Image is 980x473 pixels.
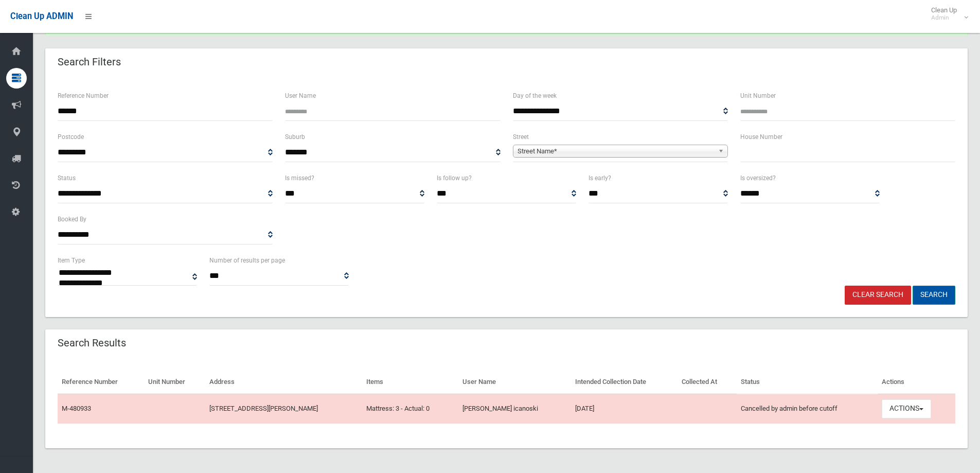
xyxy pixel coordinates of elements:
[737,371,878,394] th: Status
[144,371,205,394] th: Unit Number
[45,333,138,353] header: Search Results
[737,394,878,424] td: Cancelled by admin before cutoff
[458,394,571,424] td: [PERSON_NAME] icanoski
[589,172,611,184] label: Is early?
[458,371,571,394] th: User Name
[740,131,782,143] label: House Number
[878,371,955,394] th: Actions
[58,255,85,266] label: Item Type
[913,286,955,305] button: Search
[10,11,73,21] span: Clean Up ADMIN
[931,14,957,22] small: Admin
[58,214,86,225] label: Booked By
[285,172,314,184] label: Is missed?
[926,6,967,22] span: Clean Up
[882,399,931,418] button: Actions
[571,394,678,424] td: [DATE]
[209,255,285,266] label: Number of results per page
[362,371,458,394] th: Items
[362,394,458,424] td: Mattress: 3 - Actual: 0
[209,405,318,412] a: [STREET_ADDRESS][PERSON_NAME]
[285,131,305,143] label: Suburb
[437,172,472,184] label: Is follow up?
[678,371,736,394] th: Collected At
[285,90,316,101] label: User Name
[740,172,776,184] label: Is oversized?
[58,172,76,184] label: Status
[58,131,84,143] label: Postcode
[513,90,557,101] label: Day of the week
[58,90,109,101] label: Reference Number
[518,145,714,157] span: Street Name*
[740,90,776,101] label: Unit Number
[205,371,362,394] th: Address
[58,371,144,394] th: Reference Number
[62,405,91,412] a: M-480933
[45,52,133,72] header: Search Filters
[845,286,911,305] a: Clear Search
[571,371,678,394] th: Intended Collection Date
[513,131,529,143] label: Street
